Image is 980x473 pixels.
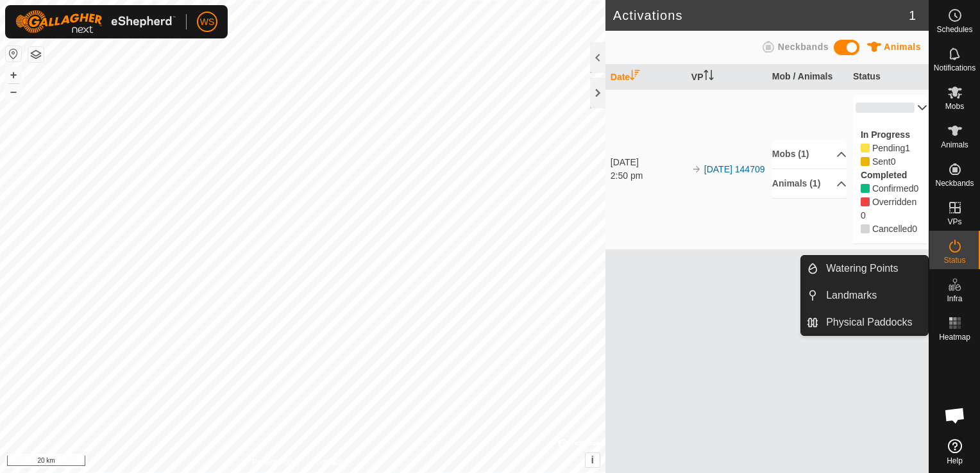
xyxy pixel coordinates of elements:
label: In Progress [861,129,910,140]
div: 2:50 pm [611,169,685,183]
p-accordion-content: 0% [853,120,928,244]
button: Reset Map [6,46,21,62]
a: Contact Us [316,456,353,468]
span: Schedules [936,26,972,33]
span: Physical Paddocks [826,315,912,330]
div: [DATE] [611,156,685,169]
th: Mob / Animals [767,65,848,90]
p-accordion-header: Mobs (1) [772,140,847,169]
span: i [591,454,594,465]
span: Overridden [861,210,866,220]
div: Open chat [936,396,974,435]
span: Confirmed [914,183,919,194]
i: 0 Cancelled [861,224,870,233]
a: Landmarks [818,283,928,308]
a: Physical Paddocks [818,310,928,335]
img: arrow [691,164,702,174]
a: Watering Points [818,256,928,281]
i: 1 Pending 88588, [861,144,870,153]
span: Pending [905,143,910,153]
span: Confirmed [872,183,914,194]
span: Help [947,457,963,465]
div: 0% [856,103,915,113]
span: Mobs [945,103,964,110]
span: Landmarks [826,288,877,303]
span: Animals [941,141,968,149]
a: Help [929,434,980,470]
span: WS [200,15,215,29]
a: Privacy Policy [252,456,300,468]
span: Neckbands [935,179,974,187]
span: Infra [947,295,962,303]
i: 0 Confirmed [861,184,870,193]
button: i [586,453,600,467]
span: Animals [884,42,921,52]
span: Pending [872,156,891,167]
span: Notifications [934,64,976,72]
h2: Activations [613,8,909,23]
button: + [6,67,21,83]
label: Completed [861,170,907,180]
span: Cancelled [872,224,912,234]
span: Neckbands [778,42,829,52]
p-sorticon: Activate to sort [630,72,640,82]
li: Landmarks [801,283,928,308]
span: Pending [872,143,905,153]
p-sorticon: Activate to sort [704,72,714,82]
th: VP [686,65,767,90]
span: Cancelled [912,224,917,234]
i: 0 Overridden [861,197,870,206]
i: 0 Sent [861,157,870,166]
th: Status [848,65,929,90]
li: Watering Points [801,256,928,281]
img: Gallagher Logo [15,10,176,33]
span: Overridden [872,197,917,207]
span: Watering Points [826,261,898,276]
span: Sent [891,156,896,167]
p-accordion-header: 0% [853,95,928,120]
p-accordion-header: Animals (1) [772,169,847,198]
button: – [6,84,21,99]
th: Date [605,65,686,90]
li: Physical Paddocks [801,310,928,335]
a: [DATE] 144709 [704,164,765,174]
button: Map Layers [28,47,44,62]
span: 1 [909,6,916,25]
span: VPs [947,218,961,226]
span: Status [943,256,965,264]
span: Heatmap [939,333,970,341]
